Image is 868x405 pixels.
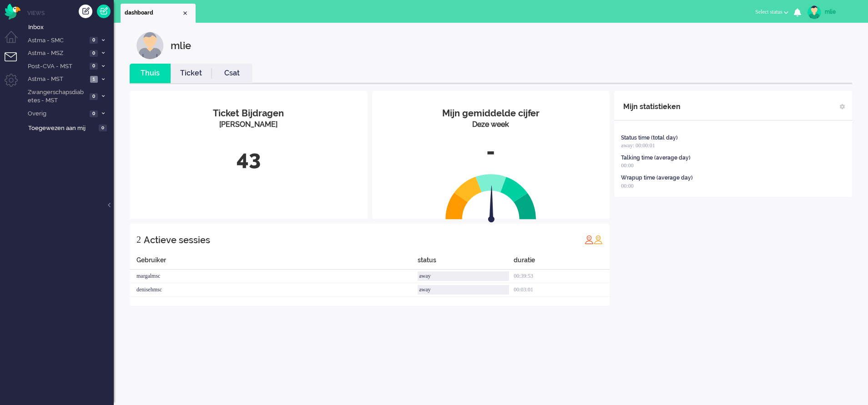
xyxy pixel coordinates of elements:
span: 0 [90,37,98,44]
div: 43 [136,144,361,174]
img: customer.svg [136,32,164,59]
span: 0 [99,125,107,131]
a: Csat [212,68,252,79]
div: Actieve sessies [144,231,210,249]
li: Views [27,9,114,17]
span: 0 [90,63,98,70]
div: mlie [171,32,191,59]
div: Deze week [379,120,603,130]
li: Thuis [130,64,171,83]
img: profile_orange.svg [594,235,603,244]
div: Close tab [182,10,189,17]
li: Select status [750,3,794,23]
span: 0 [90,93,98,100]
div: Ticket Bijdragen [136,107,361,120]
span: 1 [90,76,98,83]
div: denisehmsc [130,283,418,297]
div: Talking time (average day) [621,154,691,162]
div: away [418,285,509,295]
div: mlie [825,7,859,16]
span: dashboard [125,9,182,17]
span: Zwangerschapsdiabetes - MST [26,88,87,105]
li: Admin menu [5,74,25,94]
div: duratie [514,255,610,270]
a: Ticket [171,68,212,79]
div: status [418,255,514,270]
div: 2 [136,230,141,249]
span: 00:00 [621,183,633,189]
a: Thuis [130,68,171,79]
span: Astma - MSZ [26,49,87,58]
span: Overig [26,110,87,118]
span: Astma - MST [26,75,87,84]
span: 0 [90,110,98,117]
div: [PERSON_NAME] [136,120,361,130]
div: Wrapup time (average day) [621,174,693,182]
button: Select status [750,5,794,19]
a: Toegewezen aan mij 0 [26,123,114,133]
span: Select status [755,9,782,15]
a: mlie [806,5,859,19]
a: Inbox [26,22,114,32]
span: Astma - SMC [26,36,87,45]
li: Dashboard [121,4,196,23]
div: Creëer ticket [79,5,92,18]
div: Mijn statistieken [623,98,681,116]
div: 00:03:01 [514,283,610,297]
span: Toegewezen aan mij [28,124,96,133]
img: profile_red.svg [585,235,594,244]
div: margalmsc [130,270,418,283]
div: Gebruiker [130,255,418,270]
div: 00:39:53 [514,270,610,283]
span: 00:00 [621,162,633,169]
div: - [379,137,603,167]
span: Post-CVA - MST [26,62,87,71]
span: Inbox [28,23,114,32]
img: flow_omnibird.svg [5,4,20,20]
li: Csat [212,64,252,83]
img: semi_circle.svg [445,174,536,220]
img: avatar [807,5,821,19]
span: away: 00:00:01 [621,142,655,149]
a: Omnidesk [5,6,20,13]
span: 0 [90,50,98,57]
li: Dashboard menu [5,31,25,51]
a: Quick Ticket [97,5,111,18]
div: Mijn gemiddelde cijfer [379,107,603,120]
div: Status time (total day) [621,134,678,142]
li: Ticket [171,64,212,83]
div: away [418,271,509,281]
li: Tickets menu [5,52,25,73]
img: arrow.svg [472,185,511,225]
